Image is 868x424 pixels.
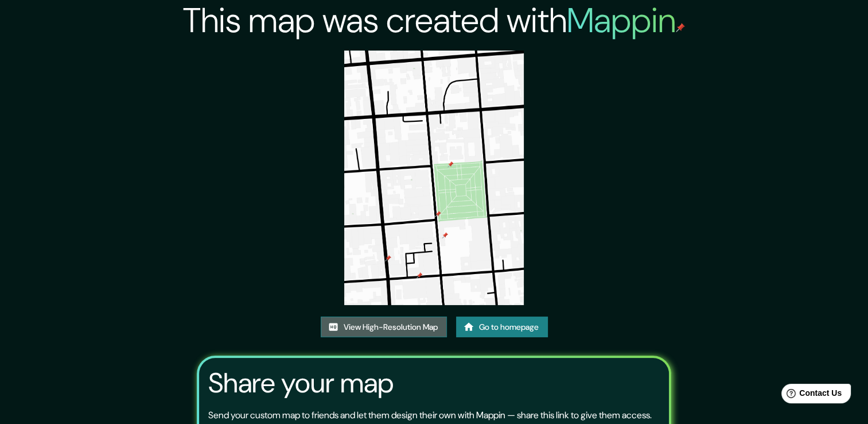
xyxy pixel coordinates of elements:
[456,317,548,338] a: Go to homepage
[321,317,447,338] a: View High-Resolution Map
[208,408,652,422] p: Send your custom map to friends and let them design their own with Mappin — share this link to gi...
[766,379,855,411] iframe: Help widget launcher
[344,51,524,305] img: created-map
[676,23,685,32] img: mappin-pin
[208,367,394,399] h3: Share your map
